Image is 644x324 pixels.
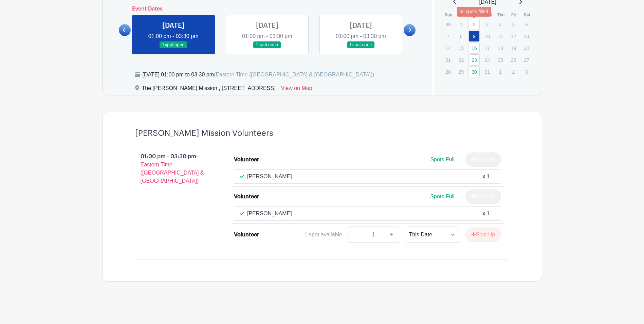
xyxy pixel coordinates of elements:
th: Sun [442,12,455,18]
a: 23 [468,54,480,66]
p: 6 [521,19,532,30]
div: x 1 [482,173,490,181]
a: 30 [468,66,480,77]
p: 20 [521,43,532,53]
p: [PERSON_NAME] [247,173,292,181]
p: 31 [482,67,493,77]
div: Volunteer [234,231,259,239]
p: 25 [495,55,506,65]
p: 19 [508,43,519,53]
p: 21 [442,55,454,65]
p: 24 [482,55,493,65]
span: - Eastern Time ([GEOGRAPHIC_DATA] & [GEOGRAPHIC_DATA]) [141,154,204,184]
a: - [348,227,363,243]
p: 10 [482,31,493,41]
p: 22 [456,55,467,65]
div: 1 spot available [305,231,342,239]
th: Thu [494,12,508,18]
p: 17 [482,43,493,53]
p: 27 [521,55,532,65]
p: 26 [508,55,519,65]
a: 16 [468,42,480,54]
p: 4 [495,19,506,30]
span: Spots Full [430,157,454,162]
button: Sign Up [465,228,501,242]
div: x 1 [482,210,490,218]
p: 2 [508,67,519,77]
a: View on Map [281,84,312,95]
a: + [383,227,400,243]
div: [DATE] 01:00 pm to 03:30 pm [143,71,374,79]
p: 30 [442,19,454,30]
p: 13 [521,31,532,41]
p: 01:00 pm - 03:30 pm [124,150,223,188]
a: 9 [468,31,480,42]
p: [PERSON_NAME] [247,210,292,218]
div: all spots filled [457,7,491,17]
p: 14 [442,43,454,53]
h4: [PERSON_NAME] Mission Volunteers [135,128,273,138]
th: Sat [520,12,534,18]
h6: Event Dates [131,6,404,12]
p: 11 [495,31,506,41]
p: 12 [508,31,519,41]
th: Fri [508,12,521,18]
div: Volunteer [234,156,259,164]
p: 18 [495,43,506,53]
p: 3 [521,67,532,77]
p: 1 [456,19,467,30]
span: Spots Full [430,194,454,199]
p: 28 [442,67,454,77]
p: 15 [456,43,467,53]
th: Mon [455,12,468,18]
p: 29 [456,67,467,77]
a: 2 [468,19,480,30]
p: 8 [456,31,467,41]
span: (Eastern Time ([GEOGRAPHIC_DATA] & [GEOGRAPHIC_DATA])) [214,72,374,77]
div: The [PERSON_NAME] Mission , [STREET_ADDRESS] [142,84,276,95]
p: 7 [442,31,454,41]
p: 1 [495,67,506,77]
p: 3 [482,19,493,30]
p: 5 [508,19,519,30]
div: Volunteer [234,193,259,201]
